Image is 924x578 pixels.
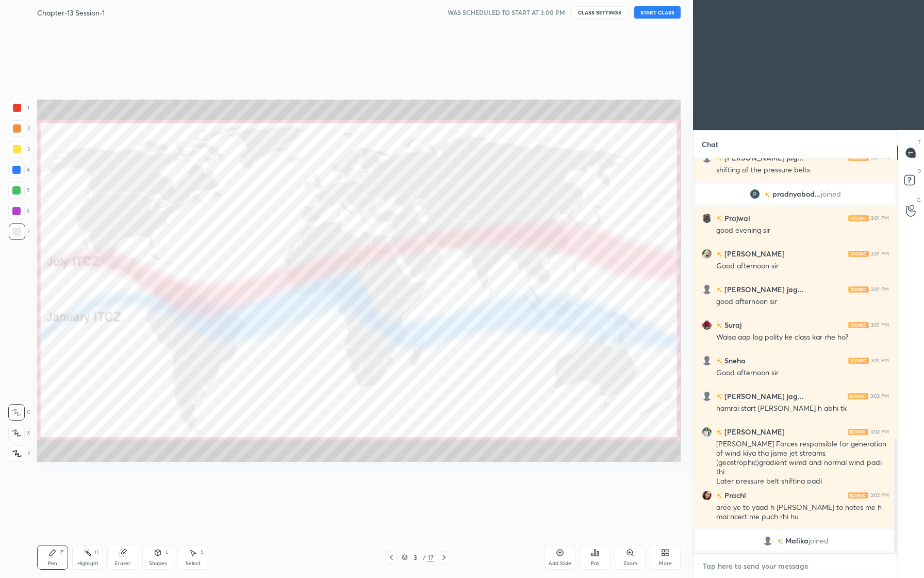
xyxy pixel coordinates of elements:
[716,226,889,236] div: good evening sir
[848,322,869,328] img: iconic-light.a09c19a4.png
[702,490,712,501] img: d489c4b7127b407f8a3e39f43be22fec.png
[716,358,722,364] img: no-rating-badge.077c3623.svg
[871,358,889,364] div: 3:01 PM
[848,358,869,364] img: iconic-light.a09c19a4.png
[848,215,869,221] img: iconic-light.a09c19a4.png
[871,251,889,257] div: 3:01 PM
[716,429,722,435] img: no-rating-badge.077c3623.svg
[427,553,434,562] div: 17
[871,322,889,328] div: 3:01 PM
[785,537,808,545] span: Malika
[777,539,783,544] img: no-rating-badge.077c3623.svg
[659,561,672,566] div: More
[722,213,750,223] h6: Prajwal
[549,561,571,566] div: Add Slide
[8,182,30,199] div: 5
[77,561,98,566] div: Highlight
[9,141,30,157] div: 3
[60,550,63,555] div: P
[848,251,869,257] img: iconic-light.a09c19a4.png
[764,192,770,198] img: no-rating-badge.077c3623.svg
[763,536,773,546] img: default.png
[95,550,98,555] div: H
[716,261,889,271] div: Good afternoon sir
[716,251,722,257] img: no-rating-badge.077c3623.svg
[870,492,889,499] div: 3:02 PM
[722,284,804,295] h6: [PERSON_NAME] jag...
[870,429,889,435] div: 3:02 PM
[8,203,30,219] div: 6
[702,249,712,259] img: ab7d10b006b04d59a5198bc4c268c61a.jpg
[716,439,889,487] div: [PERSON_NAME] Forces responsible for generation of wind kiya tha jisme jet streams (geostrophic)g...
[871,215,889,221] div: 3:01 PM
[702,356,712,366] img: default.png
[591,561,599,566] div: Poll
[9,100,29,116] div: 1
[8,162,30,178] div: 4
[716,216,722,221] img: no-rating-badge.077c3623.svg
[716,155,722,161] img: no-rating-badge.077c3623.svg
[702,320,712,330] img: f1987497ebeb4f3a8b52cea96e94830d.jpg
[9,445,30,462] div: Z
[571,6,628,19] button: CLASS SETTINGS
[201,550,204,555] div: S
[716,404,889,414] div: hamrai start [PERSON_NAME] h abhi tk
[848,429,868,435] img: iconic-light.a09c19a4.png
[716,368,889,378] div: Good afternoon sir
[750,189,760,199] img: 3
[917,167,921,175] p: D
[8,404,30,421] div: C
[448,8,565,17] h5: WAS SCHEDULED TO START AT 3:00 PM
[821,190,841,198] span: joined
[702,427,712,437] img: f38d3fea6d3841bb86e0e26783447dfb.jpg
[716,287,722,293] img: no-rating-badge.077c3623.svg
[716,297,889,307] div: good afternoon sir
[422,554,425,560] div: /
[8,425,30,441] div: X
[848,286,869,293] img: iconic-light.a09c19a4.png
[702,213,712,223] img: 91840f9180974c7dbdbf3b459bf304bb.15467524_3
[186,561,201,566] div: Select
[716,503,889,522] div: aree ye to yaad h [PERSON_NAME] to notes me h mai ncert me puch rhi hu
[702,284,712,295] img: default.png
[9,223,30,240] div: 7
[871,286,889,293] div: 3:01 PM
[48,561,57,566] div: Pen
[722,391,804,402] h6: [PERSON_NAME] jag...
[702,391,712,402] img: default.png
[870,393,889,399] div: 3:02 PM
[722,319,741,330] h6: Suraj
[166,550,169,555] div: L
[149,561,167,566] div: Shapes
[716,394,722,399] img: no-rating-badge.077c3623.svg
[694,158,897,553] div: grid
[115,561,130,566] div: Eraser
[410,554,420,560] div: 3
[716,332,889,343] div: Waisa aap log polity ke class kar rhe ho?
[722,355,746,366] h6: Sneha
[722,490,746,501] h6: Prachi
[37,8,105,18] h4: Chapter-13 Session-1
[918,138,921,146] p: T
[623,561,637,566] div: Zoom
[9,120,30,137] div: 2
[722,248,785,259] h6: [PERSON_NAME]
[808,537,829,545] span: joined
[848,393,868,399] img: iconic-light.a09c19a4.png
[634,6,681,19] button: START CLASS
[716,165,889,175] div: shifting of the pressure belts
[917,196,921,204] p: G
[716,493,722,499] img: no-rating-badge.077c3623.svg
[716,323,722,328] img: no-rating-badge.077c3623.svg
[848,492,868,499] img: iconic-light.a09c19a4.png
[772,190,821,198] span: pradnyabod...
[722,426,785,437] h6: [PERSON_NAME]
[694,131,727,158] p: Chat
